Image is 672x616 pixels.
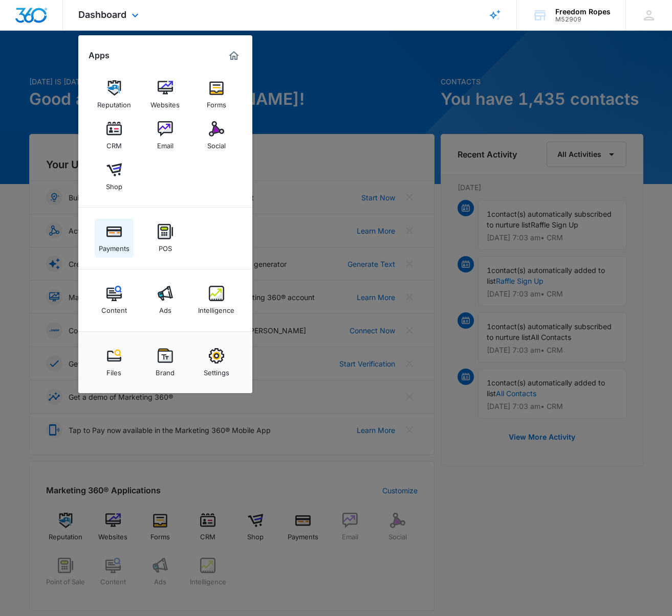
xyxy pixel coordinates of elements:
[95,219,134,258] a: Payments
[146,75,185,114] a: Websites
[150,96,180,109] div: Websites
[78,9,126,20] span: Dashboard
[106,136,122,150] div: CRM
[146,116,185,155] a: Email
[197,116,236,155] a: Social
[197,343,236,382] a: Settings
[198,301,234,314] div: Intelligence
[159,239,172,253] div: POS
[207,136,226,150] div: Social
[101,301,127,314] div: Content
[555,16,611,23] div: account id
[89,51,110,60] h2: Apps
[95,343,134,382] a: Files
[146,219,185,258] a: POS
[555,8,611,16] div: account name
[97,96,131,109] div: Reputation
[159,301,171,314] div: Ads
[95,281,134,320] a: Content
[99,239,129,253] div: Payments
[106,363,121,377] div: Files
[207,96,226,109] div: Forms
[204,363,229,377] div: Settings
[226,48,242,64] a: Marketing 360® Dashboard
[95,116,134,155] a: CRM
[157,136,174,150] div: Email
[146,281,185,320] a: Ads
[197,281,236,320] a: Intelligence
[106,177,122,191] div: Shop
[146,343,185,382] a: Brand
[95,157,134,196] a: Shop
[156,363,175,377] div: Brand
[197,75,236,114] a: Forms
[95,75,134,114] a: Reputation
